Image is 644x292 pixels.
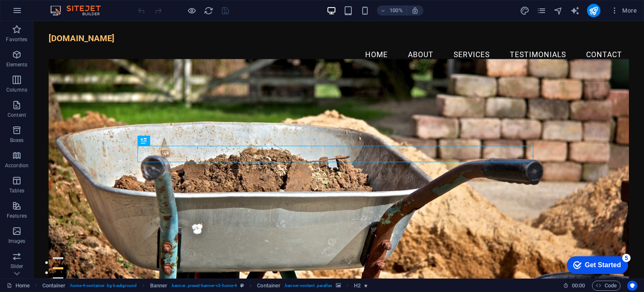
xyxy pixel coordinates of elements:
div: Get Started [25,9,61,17]
button: More [607,4,640,17]
span: Click to select. Double-click to edit [257,281,280,291]
p: Boxes [10,137,24,144]
span: Code [596,281,617,291]
p: Favorites [6,36,27,43]
p: Features [7,213,27,219]
i: Design (Ctrl+Alt+Y) [520,6,530,16]
p: Columns [6,87,27,93]
p: Accordion [5,162,29,169]
a: Click to cancel selection. Double-click to open Pages [7,281,30,291]
span: . home-4-container .bg-background [69,281,137,291]
button: 100% [377,5,407,16]
button: pages [537,5,547,16]
p: Tables [9,187,24,194]
span: Click to select. Double-click to edit [354,281,361,291]
h6: 100% [390,5,403,16]
i: Navigator [553,6,563,16]
p: Images [8,238,26,245]
nav: breadcrumb [42,281,368,291]
span: : [578,282,579,289]
span: 00 00 [572,281,585,291]
button: navigator [553,5,563,16]
button: 3 [19,256,30,258]
i: Reload page [204,6,213,16]
span: More [610,6,637,15]
p: Content [8,112,26,118]
i: Publish [589,6,598,16]
button: Click here to leave preview mode and continue editing [187,5,197,16]
button: Usercentrics [627,281,637,291]
div: Get Started 5 items remaining, 0% complete [7,4,68,22]
i: On resize automatically adjust zoom level to fit chosen device. [411,7,419,14]
span: . banner .preset-banner-v3-home-4 [171,281,237,291]
i: Pages (Ctrl+Alt+S) [537,6,546,16]
button: design [520,5,530,16]
p: Slider [10,263,23,270]
button: 1 [19,236,30,238]
button: 2 [19,246,30,248]
img: Editor Logo [48,5,111,16]
span: . banner-content .parallax [284,281,332,291]
i: This element contains a background [336,283,341,288]
div: 5 [62,2,70,10]
button: text_generator [570,5,580,16]
i: This element is a customizable preset [240,283,244,288]
span: Click to select. Double-click to edit [42,281,66,291]
h6: Session time [563,281,585,291]
i: Element contains an animation [364,283,368,288]
p: Elements [6,61,28,68]
span: Click to select. Double-click to edit [150,281,168,291]
button: publish [587,4,600,17]
button: reload [203,5,213,16]
button: Code [592,281,621,291]
i: AI Writer [570,6,580,16]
